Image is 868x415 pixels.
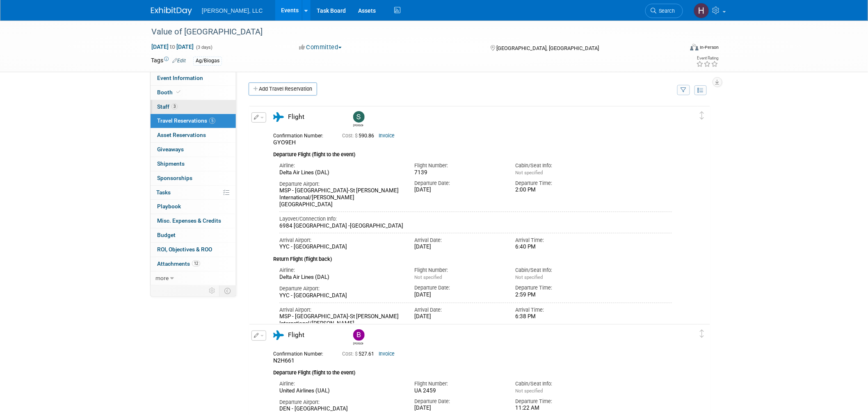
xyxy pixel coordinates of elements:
[516,162,605,169] div: Cabin/Seat Info:
[279,244,402,251] div: YYC - [GEOGRAPHIC_DATA]
[379,351,395,357] a: Invoice
[279,388,402,394] div: United Airlines (UAL)
[279,399,402,406] div: Departure Airport:
[151,114,236,128] a: Travel Reservations5
[151,157,236,171] a: Shipments
[157,75,203,81] span: Event Information
[414,306,503,314] div: Arrival Date:
[700,44,719,50] div: In-Person
[414,267,503,274] div: Flight Number:
[176,90,180,94] i: Booth reservation complete
[249,82,317,96] a: Add Travel Reservation
[414,388,503,394] div: UA 2459
[279,223,672,230] div: 6984 [GEOGRAPHIC_DATA] -[GEOGRAPHIC_DATA]
[414,274,442,280] span: Not specified
[353,341,363,345] div: Brittany Bergeron
[279,274,402,281] div: Delta Air Lines (DAL)
[296,43,345,52] button: Committed
[279,237,402,244] div: Arrival Airport:
[157,217,221,224] span: Misc. Expenses & Credits
[694,3,709,18] img: Hannah Mulholland
[157,203,181,210] span: Playbook
[342,133,359,139] span: Cost: $
[157,232,176,238] span: Budget
[353,123,363,127] div: Sam Skaife
[151,143,236,157] a: Giveaways
[516,187,605,194] div: 2:00 PM
[279,285,402,292] div: Departure Airport:
[151,171,236,185] a: Sponsorships
[656,8,675,14] span: Search
[342,133,377,139] span: 590.86
[151,100,236,114] a: Staff3
[273,146,672,159] div: Departure Flight (flight to the event)
[157,117,215,124] span: Travel Reservations
[273,365,672,377] div: Departure Flight (flight to the event)
[516,292,605,299] div: 2:59 PM
[279,380,402,388] div: Airline:
[681,88,687,93] i: Filter by Traveler
[157,260,200,267] span: Attachments
[273,331,284,340] i: Flight
[157,103,178,110] span: Staff
[516,180,605,187] div: Departure Time:
[697,56,719,60] div: Event Rating
[219,285,236,296] td: Toggle Event Tabs
[273,112,284,122] i: Flight
[496,45,599,51] span: [GEOGRAPHIC_DATA], [GEOGRAPHIC_DATA]
[202,7,263,14] span: [PERSON_NAME], LLC
[151,271,236,285] a: more
[414,237,503,244] div: Arrival Date:
[414,187,503,194] div: [DATE]
[157,160,185,167] span: Shipments
[342,351,359,357] span: Cost: $
[209,118,215,124] span: 5
[279,313,402,334] div: MSP - [GEOGRAPHIC_DATA]-St [PERSON_NAME] International/[PERSON_NAME][GEOGRAPHIC_DATA]
[156,189,171,196] span: Tasks
[351,111,365,127] div: Sam Skaife
[157,146,184,153] span: Giveaways
[516,306,605,314] div: Arrival Time:
[516,170,543,176] span: Not specified
[273,357,295,364] span: N2H661
[414,169,503,176] div: 7139
[279,215,672,223] div: Layover/Connection Info:
[151,257,236,271] a: Attachments12
[516,313,605,320] div: 6:38 PM
[171,103,178,109] span: 3
[516,398,605,405] div: Departure Time:
[151,228,236,242] a: Budget
[516,405,605,412] div: 11:22 AM
[193,57,222,65] div: Ag/Biogas
[172,58,186,64] a: Edit
[690,44,699,50] img: Format-Inperson.png
[414,380,503,388] div: Flight Number:
[516,284,605,292] div: Departure Time:
[279,306,402,314] div: Arrival Airport:
[151,200,236,214] a: Playbook
[645,4,683,18] a: Search
[151,7,192,15] img: ExhibitDay
[516,244,605,251] div: 6:40 PM
[279,169,402,176] div: Delta Air Lines (DAL)
[157,246,212,253] span: ROI, Objectives & ROO
[279,187,402,208] div: MSP - [GEOGRAPHIC_DATA]-St [PERSON_NAME] International/[PERSON_NAME][GEOGRAPHIC_DATA]
[151,243,236,257] a: ROI, Objectives & ROO
[279,162,402,169] div: Airline:
[700,330,704,338] i: Click and drag to move item
[516,388,543,394] span: Not specified
[169,43,176,50] span: to
[155,275,169,281] span: more
[151,56,186,66] td: Tags
[205,285,219,296] td: Personalize Event Tab Strip
[353,111,365,123] img: Sam Skaife
[157,132,206,138] span: Asset Reservations
[379,133,395,139] a: Invoice
[148,25,671,39] div: Value of [GEOGRAPHIC_DATA]
[273,251,672,263] div: Return Flight (flight back)
[414,398,503,405] div: Departure Date:
[414,284,503,292] div: Departure Date:
[414,405,503,412] div: [DATE]
[195,45,212,50] span: (3 days)
[700,112,704,120] i: Click and drag to move item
